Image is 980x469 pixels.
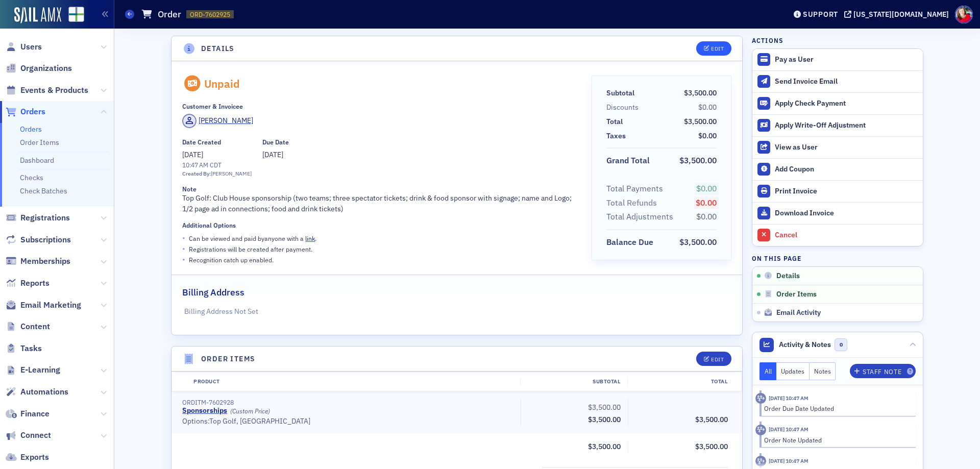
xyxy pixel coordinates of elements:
[182,417,513,426] div: Options: Top Golf, [GEOGRAPHIC_DATA]
[20,408,50,419] span: Finance
[776,362,810,380] button: Updates
[189,234,316,243] p: Can be viewed and paid by anyone with a .
[20,138,59,147] a: Order Items
[20,106,45,117] span: Orders
[810,362,836,380] button: Notes
[835,338,847,351] span: 0
[711,46,724,52] div: Edit
[775,165,918,174] div: Add Coupon
[20,63,72,74] span: Organizations
[775,143,918,152] div: View as User
[684,88,717,97] span: $3,500.00
[775,99,918,108] div: Apply Check Payment
[20,364,60,376] span: E-Learning
[695,415,728,424] span: $3,500.00
[182,103,243,110] div: Customer & Invoicee
[769,394,808,402] time: 8/27/2025 10:47 AM
[755,393,766,404] div: Activity
[20,173,43,182] a: Checks
[850,364,916,378] button: Staff Note
[182,399,513,406] div: ORDITM-7602928
[204,77,240,90] div: Unpaid
[184,306,730,317] p: Billing Address Not Set
[6,41,42,53] a: Users
[20,234,71,245] span: Subscriptions
[606,211,677,223] span: Total Adjustments
[208,161,222,169] span: CDT
[711,357,724,362] div: Edit
[776,271,800,281] span: Details
[698,103,717,112] span: $0.00
[20,300,81,311] span: Email Marketing
[182,254,185,265] span: •
[6,234,71,245] a: Subscriptions
[752,36,783,45] h4: Actions
[6,452,49,463] a: Exports
[606,131,626,141] div: Taxes
[20,125,42,134] a: Orders
[68,7,84,22] img: SailAMX
[775,77,918,86] div: Send Invoice Email
[752,158,923,180] button: Add Coupon
[588,403,621,412] span: $3,500.00
[211,170,252,178] div: [PERSON_NAME]
[752,224,923,246] button: Cancel
[775,209,918,218] div: Download Invoice
[803,10,838,19] div: Support
[6,256,70,267] a: Memberships
[6,386,68,398] a: Automations
[6,343,42,354] a: Tasks
[182,185,197,193] div: Note
[182,161,208,169] time: 10:47 AM
[606,155,653,167] span: Grand Total
[606,183,667,195] span: Total Payments
[755,456,766,466] div: Activity
[14,7,61,23] img: SailAMX
[764,404,909,413] div: Order Due Date Updated
[696,41,731,56] button: Edit
[190,10,230,19] span: ORD-7602925
[305,234,315,242] a: link
[752,114,923,136] button: Apply Write-Off Adjustment
[752,92,923,114] button: Apply Check Payment
[230,407,270,415] div: (Custom Price)
[752,49,923,70] button: Pay as User
[588,415,621,424] span: $3,500.00
[752,136,923,158] button: View as User
[201,354,255,364] h4: Order Items
[776,290,817,299] span: Order Items
[20,430,51,441] span: Connect
[844,11,952,18] button: [US_STATE][DOMAIN_NAME]
[189,255,274,264] p: Recognition catch up enabled.
[182,286,244,299] h2: Billing Address
[606,131,629,141] span: Taxes
[20,186,67,195] a: Check Batches
[6,63,72,74] a: Organizations
[606,88,634,98] div: Subtotal
[6,278,50,289] a: Reports
[775,121,918,130] div: Apply Write-Off Adjustment
[696,352,731,366] button: Edit
[853,10,949,19] div: [US_STATE][DOMAIN_NAME]
[696,211,717,221] span: $0.00
[775,231,918,240] div: Cancel
[182,233,185,243] span: •
[20,278,50,289] span: Reports
[764,435,909,445] div: Order Note Updated
[6,300,81,311] a: Email Marketing
[696,183,717,193] span: $0.00
[20,212,70,224] span: Registrations
[6,321,50,332] a: Content
[606,183,663,195] div: Total Payments
[696,198,717,208] span: $0.00
[955,6,973,23] span: Profile
[776,308,821,317] span: Email Activity
[606,236,653,249] div: Balance Due
[182,170,211,177] span: Created By:
[627,378,734,386] div: Total
[20,256,70,267] span: Memberships
[606,102,639,113] div: Discounts
[20,156,54,165] a: Dashboard
[679,237,717,247] span: $3,500.00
